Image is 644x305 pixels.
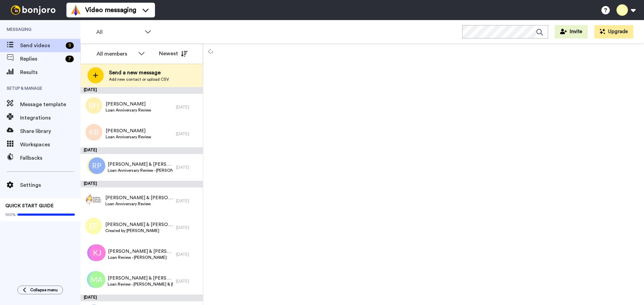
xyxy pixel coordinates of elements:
span: Replies [20,55,63,63]
span: Collapse menu [30,287,58,293]
span: Send a new message [109,69,169,77]
div: All members [97,50,135,58]
span: Workspaces [20,141,80,149]
span: Loan Review - [PERSON_NAME] & [PERSON_NAME] [108,282,173,287]
div: [DATE] [80,87,203,94]
img: cw.png [87,271,104,288]
button: Upgrade [594,25,633,39]
div: 7 [65,56,74,62]
img: kj.png [89,244,106,261]
img: vm-color.svg [70,5,81,15]
div: [DATE] [176,252,200,257]
span: Loan Anniversary Review [106,134,151,140]
span: QUICK START GUIDE [5,204,54,208]
span: [PERSON_NAME] & [PERSON_NAME] [108,161,173,168]
span: [PERSON_NAME] & [PERSON_NAME] [108,275,173,282]
span: Message template [20,100,80,108]
div: [DATE] [176,198,200,204]
button: Newest [154,47,193,60]
div: [DATE] [176,165,200,170]
img: cj.png [87,244,104,261]
span: Loan Anniversary Review - [PERSON_NAME] & [PERSON_NAME] [108,168,173,173]
span: Loan Review - [PERSON_NAME] [108,255,173,260]
img: ma.png [89,271,105,288]
span: All [96,28,141,36]
button: Collapse menu [17,286,63,294]
div: [DATE] [80,147,203,154]
span: Loan Anniversary Review [106,107,151,113]
div: [DATE] [80,295,203,301]
div: [DATE] [176,225,200,230]
span: Loan Anniversary Review [105,201,173,207]
div: [DATE] [176,104,200,110]
span: Video messaging [85,5,136,15]
span: Share library [20,127,80,135]
span: [PERSON_NAME] & [PERSON_NAME] [105,221,173,228]
img: bh.png [86,97,102,114]
span: [PERSON_NAME] & [PERSON_NAME] [108,248,173,255]
div: [DATE] [80,181,203,187]
span: Add new contact or upload CSV [109,77,169,82]
button: Invite [555,25,588,39]
img: bj-logo-header-white.svg [8,5,58,15]
span: Results [20,68,80,76]
span: [PERSON_NAME] [106,128,151,134]
span: Send videos [20,42,63,50]
img: ef.png [85,218,102,234]
span: [PERSON_NAME] & [PERSON_NAME] [105,195,173,201]
img: 34dbcd59-1b51-42d8-961e-bc9b83b6fdca.jpg [85,191,102,208]
span: 100% [5,212,16,217]
span: Settings [20,181,80,189]
span: Fallbacks [20,154,80,162]
div: [DATE] [176,131,200,137]
span: Created by [PERSON_NAME] [105,228,173,233]
span: [PERSON_NAME] [106,101,151,107]
img: gh.png [87,157,104,174]
img: kb.png [86,124,102,141]
img: rp.png [89,157,105,174]
div: [DATE] [176,279,200,284]
span: Integrations [20,114,80,122]
div: 9 [66,42,74,49]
